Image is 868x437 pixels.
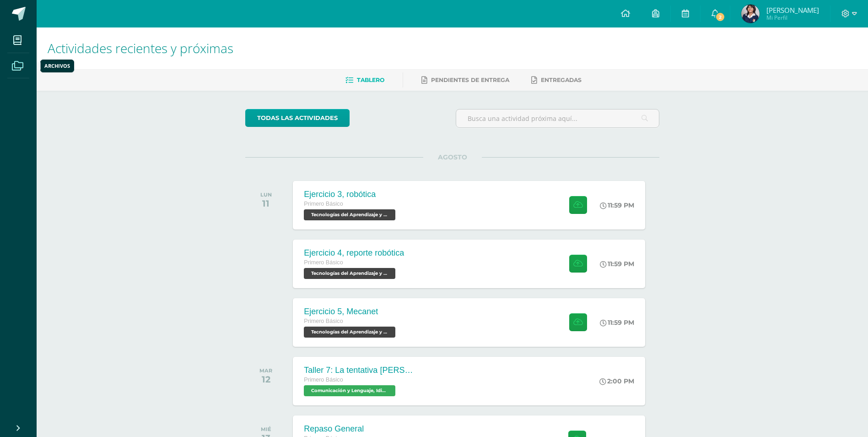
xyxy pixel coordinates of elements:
div: 2:00 PM [599,377,634,385]
div: Taller 7: La tentativa [PERSON_NAME] [304,366,414,375]
span: Entregadas [541,76,582,83]
div: Ejercicio 5, Mecanet [304,307,398,317]
a: todas las Actividades [245,109,350,127]
span: Primero Básico [304,318,343,324]
div: 11:59 PM [600,260,634,268]
a: Tablero [345,73,384,87]
div: 11:59 PM [600,318,634,327]
span: Pendientes de entrega [431,76,509,83]
div: 12 [259,374,272,385]
span: Tablero [357,76,384,83]
div: Ejercicio 4, reporte robótica [304,248,404,258]
img: 27419bd0c77f2df858c9049e04d83a64.png [741,5,760,23]
span: Comunicación y Lenguaje, Idioma Español 'B' [304,385,395,396]
span: Tecnologías del Aprendizaje y la Comunicación 'B' [304,268,395,279]
span: Tecnologías del Aprendizaje y la Comunicación 'B' [304,209,395,220]
input: Busca una actividad próxima aquí... [456,109,659,127]
div: Repaso General [304,424,364,434]
span: [PERSON_NAME] [766,5,819,15]
div: LUN [260,191,272,198]
span: Primero Básico [304,201,343,207]
a: Entregadas [531,73,582,87]
a: Pendientes de entrega [421,73,509,87]
span: Tecnologías del Aprendizaje y la Comunicación 'B' [304,327,395,338]
div: MIÉ [261,426,271,432]
span: Primero Básico [304,259,343,266]
div: MAR [259,367,272,374]
span: Mi Perfil [766,14,819,22]
span: 2 [715,12,725,22]
div: Archivos [44,62,70,69]
div: 11:59 PM [600,201,634,209]
div: 11 [260,198,272,209]
span: Actividades recientes y próximas [48,39,233,57]
span: AGOSTO [423,153,482,161]
span: Primero Básico [304,377,343,383]
div: Ejercicio 3, robótica [304,190,398,199]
